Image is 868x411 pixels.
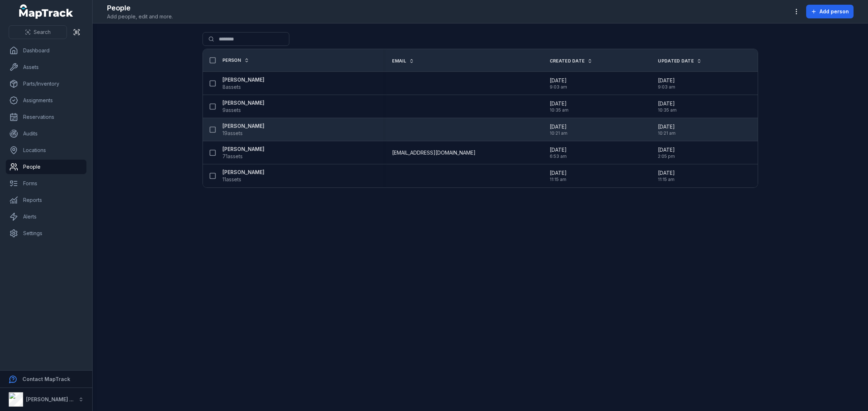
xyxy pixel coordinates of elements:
span: 9:03 am [550,84,567,90]
span: [DATE] [658,169,675,177]
strong: [PERSON_NAME] Air [26,396,76,402]
span: 6:53 am [550,153,567,159]
a: People [6,160,86,174]
a: Reports [6,193,86,207]
strong: [PERSON_NAME] [222,146,264,153]
span: [DATE] [550,146,567,153]
span: 8 assets [222,83,241,91]
strong: [PERSON_NAME] [222,76,264,83]
span: 11:15 am [658,177,675,182]
strong: Contact MapTrack [22,376,70,382]
a: Person [222,57,249,63]
span: 10:21 am [550,130,567,136]
span: Person [222,57,241,63]
span: [DATE] [550,77,567,84]
a: Assets [6,60,86,74]
a: Locations [6,143,86,157]
span: Add people, edit and more. [107,13,173,20]
span: 2:05 pm [658,153,675,159]
span: [DATE] [550,169,567,177]
span: 9 assets [222,107,241,114]
time: 6/18/2025, 11:15:25 AM [658,169,675,182]
button: Add person [806,5,854,18]
span: Search [34,29,51,36]
span: [DATE] [658,100,677,107]
a: [PERSON_NAME]9assets [222,99,264,114]
time: 5/12/2025, 10:35:11 AM [550,100,569,113]
a: Dashboard [6,43,86,58]
span: 11 assets [222,176,241,183]
span: 71 assets [222,153,243,160]
span: [DATE] [658,77,675,84]
a: Updated Date [658,58,702,64]
a: MapTrack [19,4,73,19]
a: Reservations [6,110,86,124]
span: 10:21 am [658,130,676,136]
span: [DATE] [550,123,567,130]
time: 7/23/2025, 2:05:37 PM [658,146,675,159]
span: Created Date [550,58,585,64]
button: Search [9,25,67,39]
time: 3/2/2025, 10:21:47 AM [658,123,676,136]
strong: [PERSON_NAME] [222,122,264,130]
time: 3/2/2025, 10:21:47 AM [550,123,567,136]
a: [PERSON_NAME]19assets [222,122,264,137]
span: 10:35 am [550,107,569,113]
span: 11:15 am [550,177,567,182]
a: Alerts [6,209,86,224]
time: 6/18/2025, 11:15:25 AM [550,169,567,182]
time: 5/12/2025, 10:35:11 AM [658,100,677,113]
span: [EMAIL_ADDRESS][DOMAIN_NAME] [392,149,476,156]
span: Updated Date [658,58,694,64]
time: 5/23/2025, 9:03:51 AM [658,77,675,90]
a: Assignments [6,93,86,108]
a: Audits [6,126,86,141]
span: Email [392,58,406,64]
h2: People [107,3,173,13]
span: [DATE] [658,146,675,153]
span: 10:35 am [658,107,677,113]
span: [DATE] [658,123,676,130]
a: [PERSON_NAME]11assets [222,169,264,183]
time: 7/17/2025, 6:53:16 AM [550,146,567,159]
span: [DATE] [550,100,569,107]
span: 19 assets [222,130,243,137]
span: Add person [820,8,849,15]
a: [PERSON_NAME]8assets [222,76,264,91]
a: [PERSON_NAME]71assets [222,146,264,160]
time: 5/23/2025, 9:03:51 AM [550,77,567,90]
a: Forms [6,176,86,191]
a: Settings [6,226,86,241]
span: 9:03 am [658,84,675,90]
strong: [PERSON_NAME] [222,99,264,107]
strong: [PERSON_NAME] [222,169,264,176]
a: Parts/Inventory [6,77,86,91]
a: Created Date [550,58,593,64]
a: Email [392,58,414,64]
